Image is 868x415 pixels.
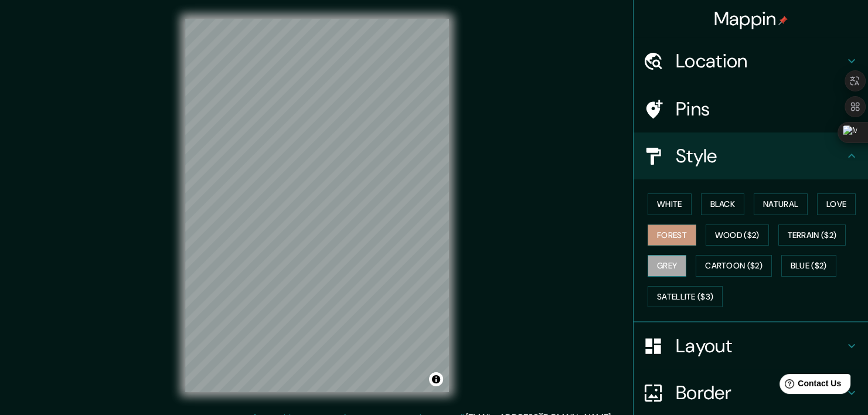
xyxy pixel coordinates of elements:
h4: Layout [676,334,845,358]
button: Wood ($2) [706,224,769,246]
img: pin-icon.png [778,16,788,25]
button: Black [701,193,745,215]
div: Style [634,132,868,179]
button: Satellite ($3) [648,286,723,308]
button: Toggle attribution [429,372,443,386]
button: Blue ($2) [781,255,836,277]
canvas: Map [185,19,449,392]
button: Grey [648,255,686,277]
button: Forest [648,224,696,246]
h4: Border [676,381,845,404]
iframe: Help widget launcher [764,369,855,402]
button: Terrain ($2) [778,224,846,246]
h4: Mappin [714,7,788,30]
div: Location [634,38,868,84]
h4: Style [676,144,845,168]
button: Love [817,193,856,215]
button: Natural [754,193,808,215]
div: Layout [634,322,868,369]
h4: Pins [676,97,845,121]
button: Cartoon ($2) [696,255,772,277]
h4: Location [676,49,845,73]
div: Pins [634,86,868,132]
button: White [648,193,692,215]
